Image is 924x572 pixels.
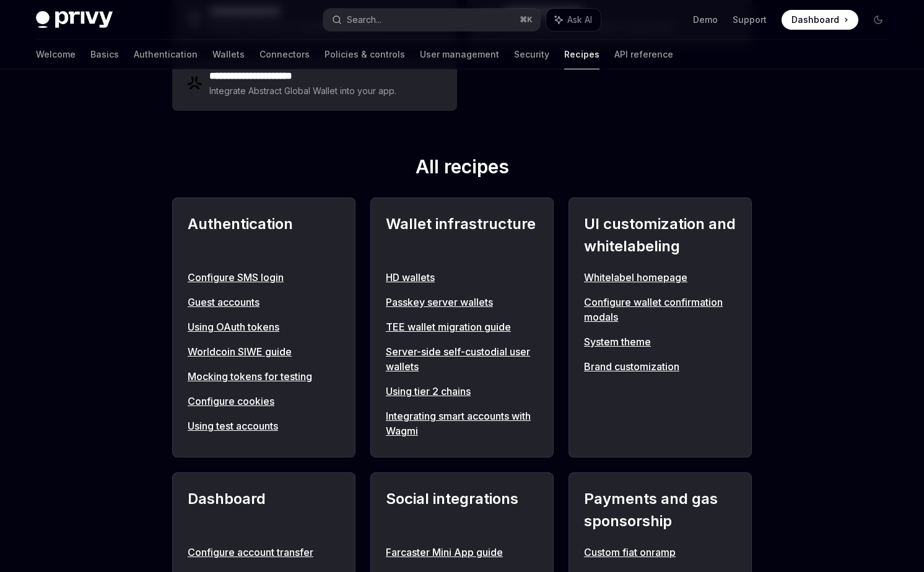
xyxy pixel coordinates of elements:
a: Wallets [212,40,245,69]
img: dark logo [36,11,113,28]
a: Welcome [36,40,76,69]
a: Configure account transfer [188,545,340,560]
a: Worldcoin SIWE guide [188,344,340,359]
a: Dashboard [782,10,858,30]
h2: All recipes [172,155,752,183]
h2: Wallet infrastructure [386,213,538,258]
a: Demo [693,14,718,26]
h2: Social integrations [386,488,538,532]
h2: Payments and gas sponsorship [584,488,736,532]
div: Search... [347,12,381,27]
span: Ask AI [567,14,592,26]
a: User management [420,40,499,69]
a: Recipes [564,40,599,69]
a: Mocking tokens for testing [188,369,340,384]
a: Support [733,14,767,26]
h2: UI customization and whitelabeling [584,213,736,258]
a: HD wallets [386,270,538,285]
a: Using OAuth tokens [188,319,340,334]
a: Policies & controls [325,40,405,69]
div: Integrate Abstract Global Wallet into your app. [209,84,398,98]
button: Search...⌘K [323,9,540,31]
a: Configure SMS login [188,270,340,285]
span: ⌘ K [520,15,533,25]
a: Guest accounts [188,295,340,310]
a: Configure cookies [188,394,340,409]
a: Configure wallet confirmation modals [584,295,736,324]
a: Farcaster Mini App guide [386,545,538,560]
a: Using test accounts [188,418,340,433]
h2: Authentication [188,213,340,258]
a: Connectors [259,40,310,69]
a: TEE wallet migration guide [386,319,538,334]
button: Ask AI [546,9,601,31]
a: API reference [614,40,673,69]
a: Integrating smart accounts with Wagmi [386,409,538,438]
a: Server-side self-custodial user wallets [386,344,538,374]
a: Passkey server wallets [386,295,538,310]
button: Toggle dark mode [868,10,888,30]
a: Security [514,40,549,69]
a: Authentication [134,40,198,69]
span: Dashboard [791,14,839,26]
a: Using tier 2 chains [386,384,538,399]
a: System theme [584,334,736,349]
h2: Dashboard [188,488,340,532]
a: Custom fiat onramp [584,545,736,560]
a: Basics [90,40,119,69]
a: Whitelabel homepage [584,270,736,285]
a: Brand customization [584,359,736,374]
